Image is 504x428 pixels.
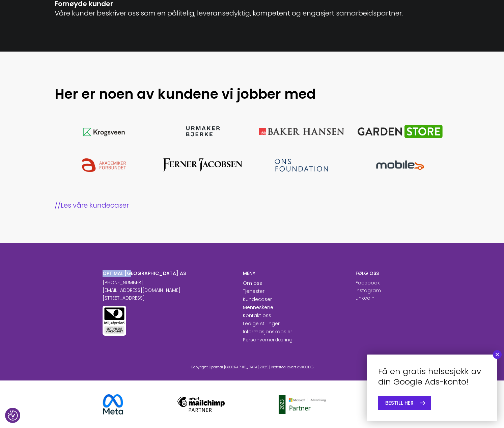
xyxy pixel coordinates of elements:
a: Ledige stillinger [243,320,280,327]
span: // [55,201,61,210]
img: Revisit consent button [8,410,18,421]
h2: Her er noen av kundene vi jobber med [55,85,382,103]
h6: OPTIMAL [GEOGRAPHIC_DATA] AS [103,270,233,276]
span: Copyright Optimal [GEOGRAPHIC_DATA] 2025 [191,365,268,370]
a: Personvernerklæring [243,336,292,343]
a: Kundecaser [243,296,272,303]
a: //Les våre kundecaser [55,201,449,210]
img: Miljøfyrtårn sertifisert virksomhet [103,306,126,336]
a: Om oss [243,280,262,286]
a: KODEKS [301,365,313,370]
a: Kontakt oss [243,312,271,319]
a: Instagram [356,287,381,294]
h6: MENY [243,270,345,276]
a: Facebook [356,279,380,286]
a: [EMAIL_ADDRESS][DOMAIN_NAME] [103,287,180,294]
span: Nettsted levert av [271,365,313,370]
span: | [269,365,270,370]
button: Samtykkepreferanser [8,410,18,421]
a: Informasjonskapsler [243,328,292,335]
a: LinkedIn [356,295,374,301]
p: Facebook [356,279,380,286]
p: LinkedIn [356,295,374,302]
a: Tjenester [243,288,264,295]
button: Close [493,350,502,359]
a: Menneskene [243,304,273,311]
h6: FØLG OSS [356,270,402,276]
h4: Få en gratis helsesjekk av din Google Ads-konto! [378,366,486,387]
p: [STREET_ADDRESS] [103,295,233,302]
a: BESTILL HER [378,396,431,410]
